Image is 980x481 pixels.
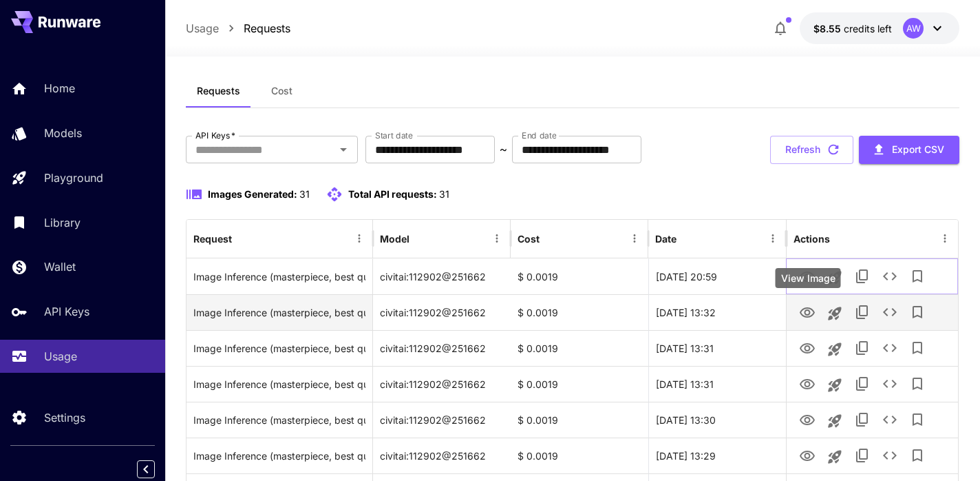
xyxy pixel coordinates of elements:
button: Collapse sidebar [137,460,155,478]
div: $ 0.0019 [511,294,648,330]
label: End date [522,130,556,141]
div: Click to copy prompt [193,259,366,294]
button: $8.55478AW [800,12,959,44]
button: Launch in playground [821,300,849,327]
button: View Image [793,298,821,326]
span: Images Generated: [208,188,297,200]
button: View Image [793,369,821,398]
button: Sort [678,229,697,248]
button: Launch in playground [821,336,849,363]
div: 21 Aug, 2025 13:31 [648,330,786,366]
button: Sort [411,229,430,248]
div: civitai:112902@251662 [373,258,511,294]
button: View Image [793,334,821,362]
button: Launch in playground [821,264,849,291]
div: civitai:112902@251662 [373,330,511,366]
button: Copy TaskUUID [849,442,876,469]
label: API Keys [195,130,235,141]
div: Actions [793,233,830,245]
button: Copy TaskUUID [849,334,876,362]
button: Menu [935,229,955,248]
button: Copy TaskUUID [849,370,876,398]
p: Playground [44,170,103,186]
p: Home [44,80,75,96]
button: Launch in playground [821,371,849,399]
div: 21 Aug, 2025 13:31 [648,366,786,402]
div: $ 0.0019 [511,438,648,473]
span: Total API requests: [348,188,437,200]
p: API Keys [44,303,89,320]
button: Copy TaskUUID [849,263,876,290]
div: 21 Aug, 2025 13:32 [648,294,786,330]
button: Menu [763,229,782,248]
div: 21 Aug, 2025 13:30 [648,402,786,438]
div: civitai:112902@251662 [373,366,511,402]
div: Model [380,233,409,245]
button: Sort [541,229,560,248]
button: View Image [793,405,821,433]
div: $ 0.0019 [511,366,648,402]
a: Requests [244,20,290,37]
div: $ 0.0019 [511,258,648,294]
button: Add to library [904,370,931,398]
p: Wallet [44,258,76,275]
p: Library [44,214,81,231]
span: Requests [197,85,240,97]
div: Request [193,233,232,245]
button: Export CSV [859,136,959,164]
button: Add to library [904,442,931,469]
button: See details [876,406,904,433]
button: Refresh [770,136,853,164]
div: Click to copy prompt [193,295,366,330]
button: See details [876,263,904,290]
span: 31 [439,188,449,200]
button: Menu [487,229,507,248]
div: 21 Aug, 2025 13:29 [648,438,786,473]
button: Open [334,140,353,159]
button: Copy TaskUUID [849,406,876,433]
div: Click to copy prompt [193,331,366,366]
div: civitai:112902@251662 [373,294,511,330]
button: Menu [625,229,644,248]
div: Click to copy prompt [193,438,366,473]
div: $8.55478 [813,21,892,36]
span: $8.55 [813,23,844,34]
p: Models [44,125,82,141]
label: Start date [375,130,413,141]
button: Launch in playground [821,407,849,435]
div: $ 0.0019 [511,330,648,366]
button: See details [876,334,904,362]
button: See details [876,442,904,469]
div: civitai:112902@251662 [373,402,511,438]
nav: breadcrumb [186,20,290,37]
span: Cost [271,85,292,97]
div: AW [903,18,924,39]
div: 21 Aug, 2025 20:59 [648,258,786,294]
div: civitai:112902@251662 [373,438,511,473]
button: Launch in playground [821,443,849,471]
button: Menu [350,229,369,248]
p: ~ [500,141,507,158]
p: Settings [44,409,85,426]
button: Sort [233,229,253,248]
button: Add to library [904,334,931,362]
button: Add to library [904,263,931,290]
div: View Image [776,268,841,288]
div: Click to copy prompt [193,367,366,402]
div: Click to copy prompt [193,402,366,438]
button: View Image [793,262,821,290]
span: 31 [299,188,310,200]
div: $ 0.0019 [511,402,648,438]
span: credits left [844,23,892,34]
button: See details [876,298,904,326]
button: See details [876,370,904,398]
div: Date [655,233,677,245]
a: Usage [186,20,219,37]
p: Usage [44,348,77,365]
button: Copy TaskUUID [849,298,876,326]
button: View Image [793,441,821,469]
button: Add to library [904,406,931,433]
button: Add to library [904,298,931,326]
